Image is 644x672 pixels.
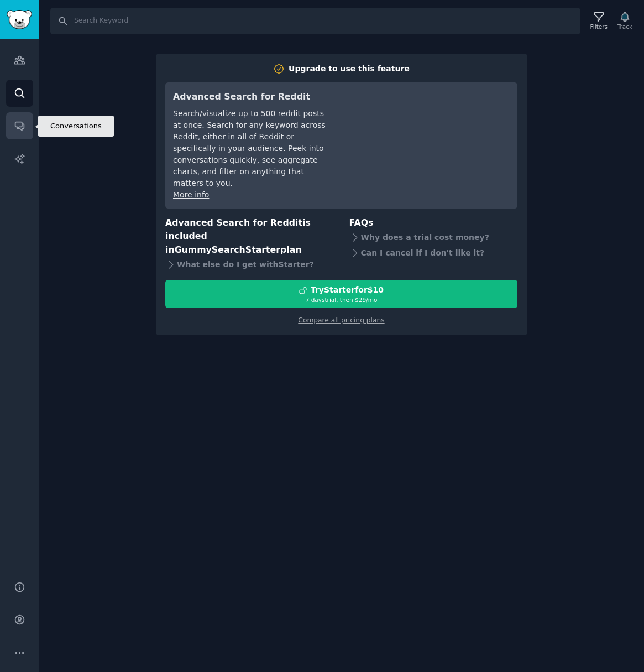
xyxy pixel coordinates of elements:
[173,108,328,189] div: Search/visualize up to 500 reddit posts at once. Search for any keyword across Reddit, either in ...
[344,90,510,173] iframe: YouTube video player
[50,8,580,34] input: Search Keyword
[165,216,334,257] h3: Advanced Search for Reddit is included in plan
[298,316,384,324] a: Compare all pricing plans
[173,90,328,104] h3: Advanced Search for Reddit
[173,190,209,199] a: More info
[311,284,384,296] div: Try Starter for $10
[349,230,518,245] div: Why does a trial cost money?
[165,257,334,272] div: What else do I get with Starter ?
[349,216,518,230] h3: FAQs
[289,63,410,75] div: Upgrade to use this feature
[7,10,32,29] img: GummySearch logo
[166,296,517,304] div: 7 days trial, then $ 29 /mo
[590,23,608,30] div: Filters
[175,244,280,255] span: GummySearch Starter
[165,280,517,308] button: TryStarterfor$107 daystrial, then $29/mo
[349,245,518,261] div: Can I cancel if I don't like it?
